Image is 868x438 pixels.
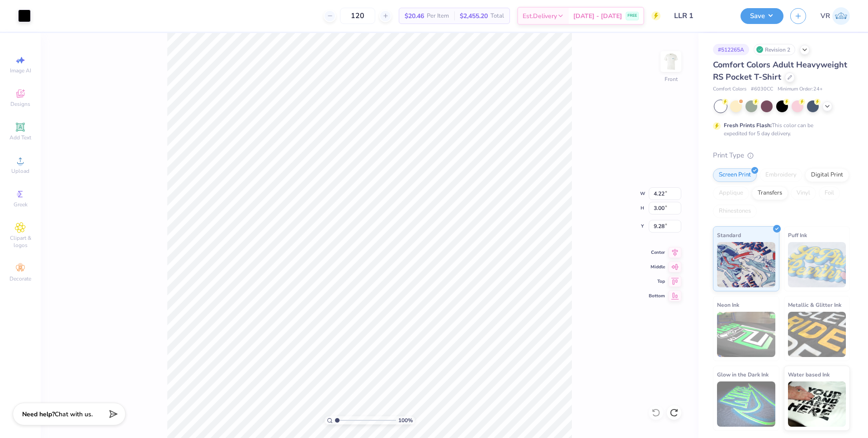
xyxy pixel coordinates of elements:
img: Water based Ink [788,381,846,427]
span: Center [649,249,665,256]
span: Total [491,11,504,21]
span: Bottom [649,293,665,299]
div: Vinyl [791,186,816,200]
span: Puff Ink [788,230,807,240]
img: Glow in the Dark Ink [717,381,775,427]
span: Est. Delivery [523,11,557,21]
span: $2,455.20 [460,11,488,21]
div: Rhinestones [713,205,757,218]
div: Screen Print [713,168,757,182]
div: Digital Print [805,168,849,182]
img: Puff Ink [788,242,846,287]
span: Designs [10,100,30,108]
span: Clipart & logos [5,234,36,249]
input: Untitled Design [667,7,734,25]
img: Standard [717,242,775,287]
span: Image AI [10,67,31,74]
span: Chat with us. [55,410,93,419]
div: Embroidery [759,168,802,182]
span: Middle [649,264,665,270]
span: Metallic & Glitter Ink [788,300,841,309]
span: $20.46 [405,11,424,21]
div: # 512265A [713,44,749,55]
span: FREE [627,13,637,19]
span: VR [821,11,830,21]
span: Water based Ink [788,370,830,379]
div: Foil [819,186,840,200]
div: This color can be expedited for 5 day delivery. [724,121,835,138]
div: Applique [713,186,749,200]
img: Neon Ink [717,312,775,357]
input: – – [340,8,375,24]
div: Revision 2 [754,44,795,55]
strong: Need help? [22,410,55,419]
img: Front [662,52,680,71]
span: Greek [14,201,28,208]
a: VR [821,7,850,25]
div: Print Type [713,150,850,161]
button: Save [741,8,783,24]
span: Minimum Order: 24 + [778,86,823,93]
div: Transfers [752,186,788,200]
span: Upload [11,167,29,175]
div: Front [665,75,678,83]
strong: Fresh Prints Flash: [724,122,772,129]
img: Metallic & Glitter Ink [788,312,846,357]
span: 100 % [398,416,413,424]
span: Per Item [427,11,449,21]
span: # 6030CC [751,86,773,93]
span: Standard [717,230,741,240]
span: [DATE] - [DATE] [573,11,622,21]
span: Comfort Colors Adult Heavyweight RS Pocket T-Shirt [713,59,847,82]
span: Decorate [9,275,31,282]
span: Comfort Colors [713,86,746,93]
span: Neon Ink [717,300,739,309]
img: Vincent Roxas [832,7,850,25]
span: Top [649,278,665,285]
span: Add Text [9,134,31,141]
span: Glow in the Dark Ink [717,370,769,379]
